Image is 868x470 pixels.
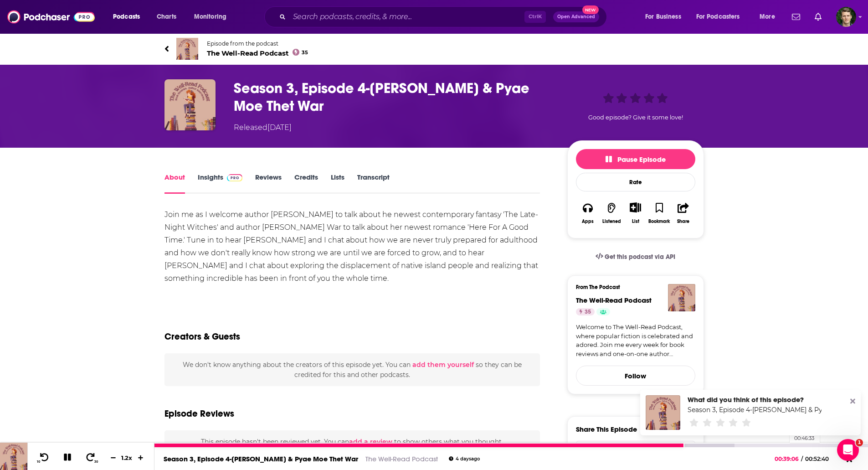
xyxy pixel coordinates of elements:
[7,8,95,26] img: Podchaser - Follow, Share and Rate Podcasts
[836,7,856,27] span: Logged in as drew.kilman
[449,456,480,461] div: 4 days ago
[623,196,647,230] div: Show More ButtonList
[234,122,292,133] div: Released [DATE]
[207,40,308,47] span: Episode from the podcast
[119,454,135,461] div: 1.2 x
[576,425,637,434] h3: Share This Episode
[194,10,226,23] span: Monitoring
[836,7,856,27] img: User Profile
[289,10,524,24] input: Search podcasts, credits, & more...
[164,331,240,342] h2: Creators & Guests
[157,10,176,23] span: Charts
[576,308,595,315] a: 35
[790,434,820,443] div: 00:46:33
[164,455,358,463] a: Season 3, Episode 4-[PERSON_NAME] & Pyae Moe Thet War
[582,5,599,14] span: New
[164,173,185,194] a: About
[836,7,856,27] button: Show profile menu
[164,208,540,285] div: Join me as I welcome author [PERSON_NAME] to talk about he newest contemporary fantasy 'The Late-...
[302,51,308,55] span: 35
[582,219,594,224] div: Apps
[788,9,804,25] a: Show notifications dropdown
[113,10,140,23] span: Podcasts
[294,173,318,194] a: Credits
[576,173,695,191] div: Rate
[365,455,438,463] a: The Well-Read Podcast
[775,455,801,462] span: 00:39:06
[198,173,243,194] a: InsightsPodchaser Pro
[154,444,868,447] div: 00:46:33
[576,296,652,305] a: The Well-Read Podcast
[588,246,683,268] a: Get this podcast via API
[605,253,675,261] span: Get this podcast via API
[584,441,688,459] input: Email address or username...
[803,455,838,462] span: 00:52:40
[677,219,689,224] div: Share
[671,196,695,230] button: Share
[164,79,216,130] img: Season 3, Episode 4-Auralee Wallace & Pyae Moe Thet War
[349,437,392,447] button: add a review
[668,284,695,311] img: The Well-Read Podcast
[690,10,753,24] button: open menu
[801,455,803,462] span: /
[183,361,522,379] span: We don't know anything about the creators of this episode yet . You can so they can be credited f...
[207,49,308,57] span: The Well-Read Podcast
[37,460,40,464] span: 10
[576,149,695,169] button: Pause Episode
[688,395,822,404] div: What did you think of this episode?
[188,10,238,24] button: open menu
[696,10,740,23] span: For Podcasters
[576,284,688,290] h3: From The Podcast
[557,15,595,19] span: Open Advanced
[639,10,693,24] button: open menu
[94,460,98,464] span: 30
[856,439,863,446] span: 1
[357,173,390,194] a: Transcript
[201,438,503,446] span: This episode hasn't been reviewed yet. You can to show others what you thought.
[576,441,695,459] div: Search followers
[632,218,639,224] div: List
[606,155,666,164] span: Pause Episode
[647,196,671,230] button: Bookmark
[107,10,152,24] button: open menu
[176,38,198,60] img: The Well-Read Podcast
[753,10,786,24] button: open menu
[234,79,553,115] h1: Season 3, Episode 4-Auralee Wallace & Pyae Moe Thet War
[35,452,52,464] button: 10
[164,38,434,60] a: The Well-Read PodcastEpisode from the podcastThe Well-Read Podcast35
[811,9,825,25] a: Show notifications dropdown
[648,219,670,224] div: Bookmark
[273,6,616,27] div: Search podcasts, credits, & more...
[626,202,645,212] button: Show More Button
[602,219,621,224] div: Listened
[645,10,681,23] span: For Business
[151,10,182,24] a: Charts
[82,452,100,464] button: 30
[164,408,234,419] h3: Episode Reviews
[227,174,243,181] img: Podchaser Pro
[837,439,859,461] iframe: Intercom live chat
[600,196,623,230] button: Listened
[524,11,546,23] span: Ctrl K
[646,395,680,430] img: Season 3, Episode 4-Auralee Wallace & Pyae Moe Thet War
[255,173,282,194] a: Reviews
[576,366,695,386] button: Follow
[576,323,695,358] a: Welcome to The Well-Read Podcast, where popular fiction is celebrated and adored. Join me every w...
[331,173,344,194] a: Lists
[576,196,600,230] button: Apps
[585,308,591,317] span: 35
[553,11,599,22] button: Open AdvancedNew
[760,10,775,23] span: More
[412,361,474,368] button: add them yourself
[588,114,683,121] span: Good episode? Give it some love!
